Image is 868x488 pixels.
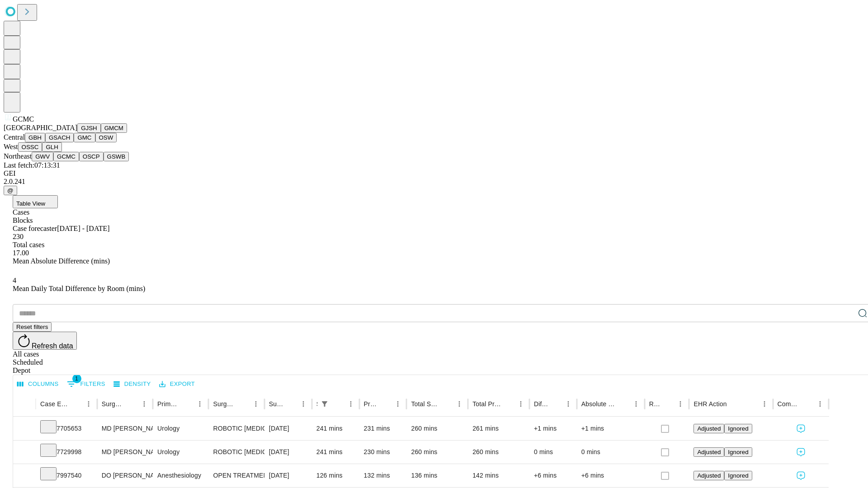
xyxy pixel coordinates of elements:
button: Sort [801,398,814,410]
div: Scheduled In Room Duration [316,400,317,408]
span: Mean Daily Total Difference by Room (mins) [13,285,145,292]
div: Anesthesiology [157,464,204,487]
div: Total Predicted Duration [472,400,501,408]
button: Menu [562,398,575,410]
button: GMC [74,133,95,142]
div: Surgery Date [269,400,283,408]
span: Ignored [728,449,748,455]
span: Refresh data [32,342,73,350]
span: 230 [13,233,24,240]
div: 7729998 [40,441,93,464]
button: Sort [440,398,453,410]
span: Table View [16,200,45,207]
span: 1 [72,374,81,383]
button: Sort [181,398,193,410]
button: Table View [13,195,58,208]
div: [DATE] [269,441,307,464]
button: Menu [392,398,404,410]
button: Density [111,377,153,391]
button: Sort [125,398,138,410]
div: 136 mins [411,464,463,487]
div: 0 mins [581,441,640,464]
button: Menu [138,398,151,410]
div: 241 mins [316,441,355,464]
button: Show filters [65,377,108,391]
button: Sort [332,398,344,410]
div: DO [PERSON_NAME] [102,464,148,487]
div: 231 mins [364,417,402,440]
div: 261 mins [472,417,525,440]
span: 4 [13,277,16,284]
div: +1 mins [534,417,572,440]
div: Predicted In Room Duration [364,400,378,408]
button: Adjusted [693,471,724,480]
button: Sort [661,398,674,410]
button: Expand [18,421,31,437]
div: 1 active filter [318,398,331,410]
button: Ignored [724,471,752,480]
button: @ [4,186,17,195]
button: GCMC [53,152,79,161]
button: OSCP [79,152,104,161]
button: Adjusted [693,447,724,457]
span: 17.00 [13,249,29,257]
button: Sort [70,398,82,410]
div: 7705653 [40,417,93,440]
span: Last fetch: 07:13:31 [4,161,60,169]
button: Menu [674,398,687,410]
button: Menu [193,398,206,410]
button: GLH [42,142,61,152]
span: Mean Absolute Difference (mins) [13,257,110,265]
div: 260 mins [411,417,463,440]
div: Surgeon Name [102,400,124,408]
div: 260 mins [472,441,525,464]
button: Sort [549,398,562,410]
button: Menu [814,398,826,410]
div: Surgery Name [213,400,236,408]
div: Total Scheduled Duration [411,400,439,408]
button: Menu [344,398,357,410]
div: 241 mins [316,417,355,440]
button: Ignored [724,424,752,433]
span: Adjusted [697,472,721,479]
div: 230 mins [364,441,402,464]
div: EHR Action [693,400,726,408]
button: Menu [630,398,642,410]
span: GCMC [13,115,34,123]
div: +1 mins [581,417,640,440]
div: Primary Service [157,400,180,408]
div: Resolved in EHR [649,400,661,408]
button: Menu [82,398,95,410]
div: Urology [157,441,204,464]
span: [GEOGRAPHIC_DATA] [4,124,77,131]
div: [DATE] [269,417,307,440]
div: 2.0.241 [4,178,864,186]
div: 260 mins [411,441,463,464]
button: Expand [18,445,31,460]
div: Comments [778,400,800,408]
button: Expand [18,468,31,484]
button: Menu [453,398,466,410]
div: 0 mins [534,441,572,464]
div: GEI [4,169,864,178]
button: Adjusted [693,424,724,433]
span: [DATE] - [DATE] [57,225,109,232]
button: Menu [514,398,527,410]
span: Case forecaster [13,225,57,232]
div: 142 mins [472,464,525,487]
div: OPEN TREATMENT [MEDICAL_DATA] OR PATELLECTOMY [213,464,259,487]
div: ROBOTIC [MEDICAL_DATA] RETROPUBIC WITH PELVIC [MEDICAL_DATA] [213,417,259,440]
button: Sort [728,398,741,410]
button: Menu [297,398,310,410]
span: Adjusted [697,425,721,432]
span: Ignored [728,425,748,432]
button: Select columns [15,377,61,391]
button: Export [157,377,197,391]
div: MD [PERSON_NAME] [PERSON_NAME] [102,417,148,440]
span: West [4,143,18,150]
button: GWV [32,152,53,161]
button: Sort [284,398,297,410]
div: 7997540 [40,464,93,487]
button: Reset filters [13,322,52,332]
span: Total cases [13,241,44,249]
